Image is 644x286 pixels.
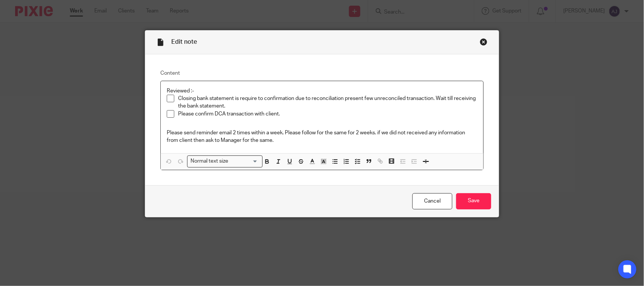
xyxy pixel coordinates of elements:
div: Close this dialog window [480,38,487,46]
div: Search for option [187,155,263,167]
span: Normal text size [189,157,230,165]
input: Search for option [231,157,258,165]
label: Content [160,69,484,77]
p: Please confirm DCA transaction with client. [178,110,477,118]
p: Closing bank statement is require to confirmation due to reconciliation present few unreconciled ... [178,95,477,110]
span: Edit note [171,39,197,45]
a: Cancel [412,193,452,209]
input: Save [456,193,491,209]
p: Please send reminder email 2 times within a week. Please follow for the same for 2 weeks. if we d... [167,129,477,145]
p: Reviewed :- [167,87,477,95]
